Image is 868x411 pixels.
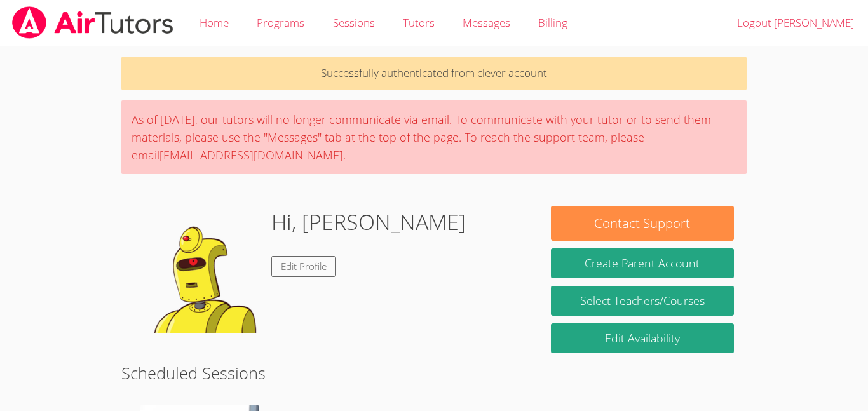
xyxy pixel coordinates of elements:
[271,256,336,277] a: Edit Profile
[551,206,734,241] button: Contact Support
[11,6,175,39] img: airtutors_banner-c4298cdbf04f3fff15de1276eac7730deb9818008684d7c2e4769d2f7ddbe033.png
[551,248,734,278] button: Create Parent Account
[121,361,747,385] h2: Scheduled Sessions
[134,206,261,333] img: default.png
[121,100,747,174] div: As of [DATE], our tutors will no longer communicate via email. To communicate with your tutor or ...
[463,15,510,30] span: Messages
[551,286,734,316] a: Select Teachers/Courses
[271,206,466,238] h1: Hi, [PERSON_NAME]
[121,57,747,90] p: Successfully authenticated from clever account
[551,323,734,353] a: Edit Availability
